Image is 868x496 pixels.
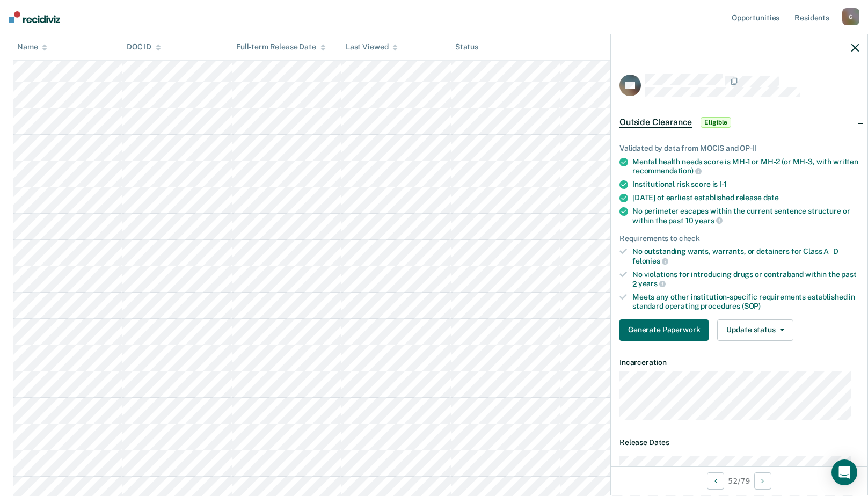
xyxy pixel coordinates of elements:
dt: Release Dates [619,438,859,447]
div: Requirements to check [619,234,859,243]
div: DOC ID [127,43,161,52]
div: Last Viewed [346,43,398,52]
span: felonies [632,257,668,265]
div: Institutional risk score is [632,180,859,189]
span: date [763,193,779,202]
button: Previous Opportunity [707,472,724,490]
div: No perimeter escapes within the current sentence structure or within the past 10 [632,207,859,225]
div: No outstanding wants, warrants, or detainers for Class A–D [632,247,859,265]
span: years [638,279,666,288]
span: (SOP) [742,302,761,310]
div: [DATE] of earliest established release [632,193,859,202]
div: Meets any other institution-specific requirements established in standard operating procedures [632,293,859,311]
div: Name [17,43,47,52]
div: Outside ClearanceEligible [611,105,867,140]
div: Full-term Release Date [236,43,326,52]
span: Outside Clearance [619,117,692,128]
button: Generate Paperwork [619,319,709,341]
img: Recidiviz [9,11,60,23]
span: I-1 [719,180,727,188]
div: Mental health needs score is MH-1 or MH-2 (or MH-3, with written [632,157,859,176]
button: Next Opportunity [754,472,771,490]
span: Eligible [701,117,731,128]
div: Open Intercom Messenger [831,459,857,485]
div: Validated by data from MOCIS and OP-II [619,144,859,153]
div: Status [455,43,478,52]
div: No violations for introducing drugs or contraband within the past 2 [632,270,859,288]
div: G [842,8,859,25]
button: Update status [717,319,793,341]
span: recommendation) [632,166,702,175]
dt: Incarceration [619,358,859,367]
div: 52 / 79 [611,466,867,495]
span: years [695,216,722,225]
